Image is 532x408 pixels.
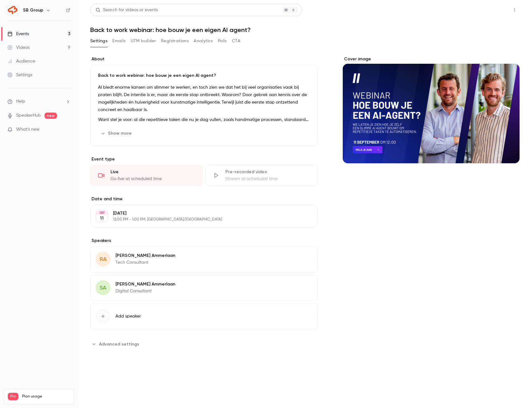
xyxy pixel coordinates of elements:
div: SEP [96,211,107,215]
h1: Back to work webinar: hoe bouw je een eigen AI agent? [90,26,520,34]
div: Pre-recorded video [225,169,310,175]
div: LiveGo live at scheduled time [90,165,203,186]
div: RA[PERSON_NAME] AmmerlaanTech Consultant [90,246,318,272]
span: What's new [16,126,40,133]
li: help-dropdown-opener [7,98,70,105]
div: Live [111,169,195,175]
span: Advanced settings [99,341,139,347]
button: Edit [290,280,313,290]
div: Stream at scheduled time [225,176,310,182]
p: Event type [90,156,318,162]
button: Advanced settings [90,339,143,349]
button: Polls [218,36,227,46]
span: Add speaker [115,313,141,319]
p: Tech Consultant [115,259,175,266]
label: About [90,56,318,62]
label: Date and time [90,196,318,202]
a: SpeakerHub [16,112,41,119]
span: RA [100,255,107,263]
span: Help [16,98,25,105]
button: Analytics [194,36,213,46]
p: / 150 [59,400,70,406]
button: UTM builder [131,36,156,46]
span: new [45,113,57,119]
p: [PERSON_NAME] Ammerlaan [115,253,175,259]
button: Emails [112,36,125,46]
div: Settings [7,72,32,78]
div: Pre-recorded videoStream at scheduled time [205,165,318,186]
img: SB Group [8,5,18,15]
button: cover-image [502,146,515,158]
p: [PERSON_NAME] Ammerlaan [115,281,175,287]
div: Videos [7,44,30,51]
p: AI biedt enorme kansen om slimmer te werken, en toch zien we dat het bij veel organisaties vaak b... [98,84,310,114]
button: Registrations [161,36,189,46]
button: Edit [290,252,313,262]
p: Want stel je voor: al die repetitieve taken die nu je dag vullen, zoals handmatige processen, sta... [98,116,310,123]
span: Pro [8,393,18,400]
p: Back to work webinar: hoe bouw je een eigen AI agent? [98,72,310,79]
div: SA[PERSON_NAME] AmmerlaanDigital Consultant [90,275,318,301]
section: Advanced settings [90,339,318,349]
p: Videos [8,400,20,406]
button: Show more [98,128,135,138]
span: Plan usage [22,394,70,399]
label: Speakers [90,238,318,244]
p: 11 [100,215,104,221]
div: Events [7,31,29,37]
button: Settings [90,36,107,46]
button: CTA [232,36,240,46]
span: SA [100,284,106,292]
section: Cover image [343,56,520,163]
span: 9 [59,401,61,405]
button: Share [480,4,505,16]
label: Cover image [343,56,520,62]
p: Digital Consultant [115,288,175,294]
button: Add speaker [90,304,318,329]
p: [DATE] [113,210,285,216]
div: Audience [7,58,35,64]
iframe: Noticeable Trigger [63,127,70,132]
div: Search for videos or events [96,7,158,13]
div: Go live at scheduled time [111,176,195,182]
h6: SB Group [23,7,43,13]
p: 12:00 PM - 1:00 PM, [GEOGRAPHIC_DATA]/[GEOGRAPHIC_DATA] [113,217,285,222]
